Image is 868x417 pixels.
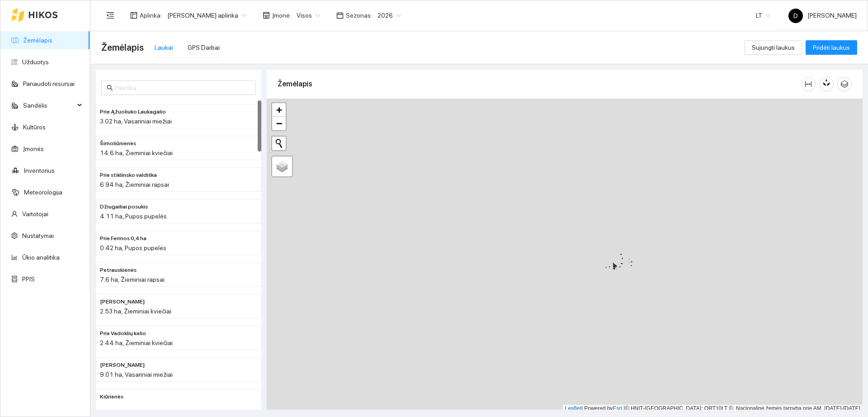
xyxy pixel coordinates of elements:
div: Žemėlapis [278,71,801,97]
div: Laukai [155,43,173,52]
span: Sandėlis [23,96,75,114]
span: menu-fold [106,11,114,19]
span: Prie Ažuoliuko [100,361,145,370]
a: Nustatymai [22,232,54,239]
a: Leaflet [565,405,581,412]
a: Užduotys [22,58,49,66]
a: Inventorius [24,167,55,174]
span: 9.01 ha, Vasariniai miežiai [100,371,173,378]
span: Visos [297,9,320,22]
a: Layers [272,156,292,176]
a: Įmonės [23,145,44,152]
span: | [624,405,625,412]
span: Petrauskienės [100,266,137,275]
a: Kultūros [23,123,46,131]
span: Prie Svajūno [100,298,145,306]
button: Pridėti laukus [806,40,857,55]
span: Prie Ąžuoliuko Laukagalio [100,108,166,116]
span: 3.02 ha, Vasariniai miežiai [100,118,172,125]
span: calendar [336,12,344,19]
span: 6.94 ha, Žieminiai rapsai [100,181,169,188]
input: Paieška [115,83,250,93]
span: search [107,85,113,91]
a: Ūkio analitika [22,254,60,261]
a: Sujungti laukus [745,44,802,51]
span: Kiūrienės [100,393,123,401]
a: Meteorologija [24,189,62,196]
span: Džiugailiai posukis [100,203,148,211]
span: Prie Fermos 0,4 ha [100,234,146,243]
span: 14.6 ha, Žieminiai kviečiai [100,149,173,156]
span: Sujungti laukus [752,43,795,52]
a: Zoom out [272,117,286,130]
button: Sujungti laukus [745,40,802,55]
span: + [276,104,282,115]
a: Žemėlapis [23,37,52,44]
a: Vartotojai [22,210,48,218]
button: Initiate a new search [272,137,286,150]
span: Šimoliūnienės [100,139,136,148]
span: [PERSON_NAME] [788,12,857,19]
span: 2026 [377,9,401,22]
button: column-width [801,77,816,91]
span: 2.53 ha, Žieminiai kviečiai [100,308,171,315]
a: Zoom in [272,103,286,117]
span: D [793,9,798,23]
button: menu-fold [101,6,119,24]
span: 7.6 ha, Žieminiai rapsai [100,276,165,283]
a: Esri [613,405,623,412]
span: Prie stiklinsko valdiška [100,171,157,180]
div: GPS Darbai [188,43,220,52]
span: Žemėlapis [101,40,144,55]
span: 0.42 ha, Pupos pupelės [100,244,166,251]
a: PPIS [22,275,35,283]
span: Pridėti laukus [813,43,850,52]
span: shop [263,12,270,19]
span: layout [130,12,137,19]
a: Pridėti laukus [806,44,857,51]
span: 2.44 ha, Žieminiai kviečiai [100,339,173,346]
span: Įmonė : [272,10,291,20]
span: Sezonas : [346,10,372,20]
span: 4.11 ha, Pupos pupelės [100,213,167,220]
a: Panaudoti resursai [23,80,75,87]
span: − [276,118,282,129]
span: LT [756,9,770,22]
div: | Powered by © HNIT-[GEOGRAPHIC_DATA]; ORT10LT ©, Nacionalinė žemės tarnyba prie AM, [DATE]-[DATE] [563,405,863,412]
span: Aplinka : [140,10,162,20]
span: column-width [802,81,815,88]
span: Prie Vadoklių kelio [100,329,146,338]
span: Donato Grakausko aplinka [167,9,246,22]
